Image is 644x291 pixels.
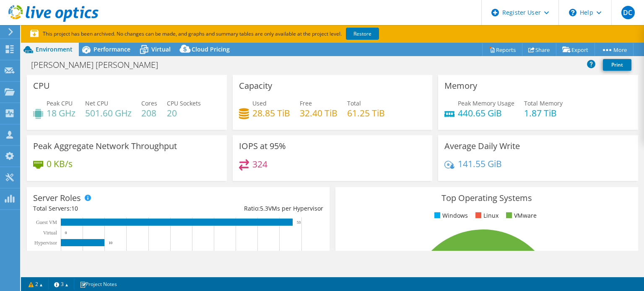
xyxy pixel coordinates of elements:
[621,6,635,19] span: DC
[33,81,50,90] h3: CPU
[71,204,78,212] span: 10
[300,108,338,118] h4: 32.40 TiB
[34,240,57,246] text: Hypervisor
[47,159,73,168] h4: 0 KB/s
[595,43,634,56] a: More
[524,108,563,118] h4: 1.87 TiB
[239,81,272,90] h3: Capacity
[458,108,514,118] h4: 440.65 GiB
[47,99,73,107] span: Peak CPU
[504,211,537,220] li: VMware
[556,43,595,56] a: Export
[39,250,57,256] text: Physical
[178,204,323,213] div: Ratio: VMs per Hypervisor
[30,29,441,39] p: This project has been archived. No changes can be made, and graphs and summary tables are only av...
[522,43,556,56] a: Share
[252,160,267,169] h4: 324
[33,193,81,203] h3: Server Roles
[252,99,267,107] span: Used
[482,43,522,56] a: Reports
[23,279,49,289] a: 2
[342,193,632,203] h3: Top Operating Systems
[300,99,312,107] span: Free
[151,45,171,53] span: Virtual
[167,99,201,107] span: CPU Sockets
[432,211,468,220] li: Windows
[347,99,361,107] span: Total
[569,9,576,16] svg: \n
[603,59,631,71] a: Print
[524,99,563,107] span: Total Memory
[93,45,130,53] span: Performance
[458,99,514,107] span: Peak Memory Usage
[48,279,74,289] a: 3
[444,81,477,90] h3: Memory
[36,45,73,53] span: Environment
[444,142,520,151] h3: Average Daily Write
[109,241,113,245] text: 10
[85,108,132,118] h4: 501.60 GHz
[167,108,201,118] h4: 20
[47,108,75,118] h4: 18 GHz
[74,279,123,289] a: Project Notes
[347,108,385,118] h4: 61.25 TiB
[192,45,230,53] span: Cloud Pricing
[27,60,171,70] h1: [PERSON_NAME] [PERSON_NAME]
[141,108,157,118] h4: 208
[141,99,157,107] span: Cores
[33,204,178,213] div: Total Servers:
[85,99,108,107] span: Net CPU
[346,28,379,40] a: Restore
[239,142,286,151] h3: IOPS at 95%
[252,108,290,118] h4: 28.85 TiB
[260,204,268,212] span: 5.3
[473,211,499,220] li: Linux
[36,219,57,225] text: Guest VM
[43,230,57,236] text: Virtual
[33,142,177,151] h3: Peak Aggregate Network Throughput
[297,220,301,224] text: 53
[65,231,67,235] text: 0
[458,159,502,168] h4: 141.55 GiB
